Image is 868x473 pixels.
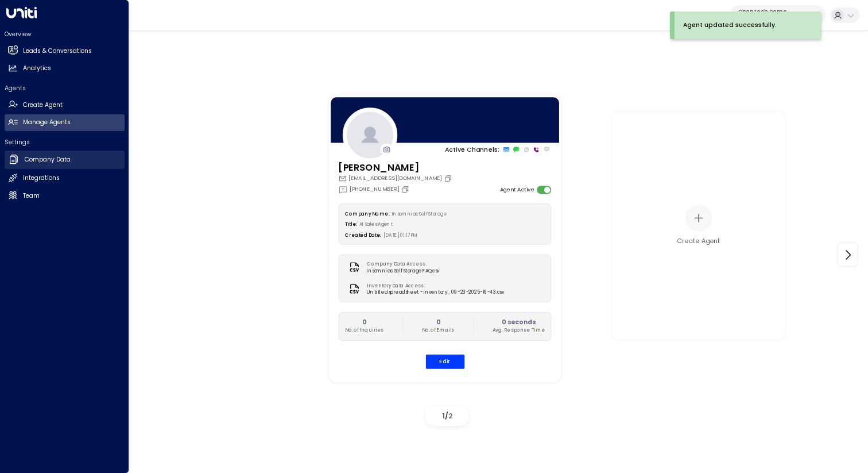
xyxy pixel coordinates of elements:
h2: Agents [5,84,125,93]
h2: Create Agent [23,101,63,110]
p: OpenTech Demo [738,8,805,15]
h2: Overview [5,30,125,39]
div: Agent updated successfully. [683,21,777,30]
h2: Integrations [23,174,60,183]
button: Copy [444,174,454,182]
label: Inventory Data Access: [366,282,500,289]
label: Title: [345,222,357,228]
p: No. of Emails [421,327,454,334]
button: Edit [425,355,464,369]
a: Integrations [5,170,125,187]
button: OpenTech Demo99909294-0a93-4cd6-8543-3758e87f4f7f [730,5,826,25]
span: 2 [448,411,452,421]
a: Leads & Conversations [5,43,125,59]
div: [EMAIL_ADDRESS][DOMAIN_NAME] [338,174,454,182]
a: Manage Agents [5,114,125,131]
span: AI Sales Agent [359,222,393,228]
span: Insomniac Self Storage [392,211,446,217]
h2: Analytics [23,64,51,73]
div: / [425,407,468,426]
h2: Manage Agents [23,118,71,127]
span: 1 [442,411,445,421]
span: [DATE] 01:17 PM [383,233,418,239]
label: Created Date: [345,233,381,239]
div: Create Agent [677,237,720,246]
label: Company Name: [345,211,389,217]
span: Insomniac Self Storage FAQ.csv [366,268,439,275]
p: Active Channels: [445,145,499,154]
label: Agent Active [499,186,533,194]
h2: Company Data [25,155,71,164]
a: Company Data [5,151,125,169]
h3: [PERSON_NAME] [338,160,454,174]
h2: 0 [421,318,454,327]
label: Company Data Access: [366,260,435,267]
h2: Team [23,191,40,201]
button: Copy [401,185,411,193]
p: No. of Inquiries [345,327,384,334]
h2: 0 [345,318,384,327]
div: [PHONE_NUMBER] [338,184,411,194]
h2: 0 seconds [493,318,545,327]
span: Untitled spreadsheet - inventory_09-23-2025-16-43.csv [366,289,503,296]
h2: Leads & Conversations [23,47,92,56]
a: Team [5,187,125,204]
h2: Settings [5,138,125,147]
a: Analytics [5,60,125,77]
a: Create Agent [5,97,125,113]
p: Avg. Response Time [493,327,545,334]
